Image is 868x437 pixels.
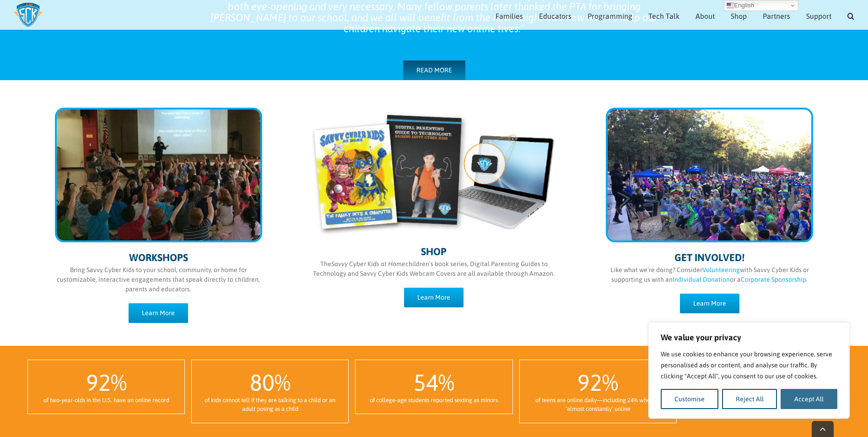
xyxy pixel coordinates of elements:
button: Reject All [722,389,777,409]
p: Like what we’re doing? Consider with Savvy Cyber Kids or supporting us with an or a . [606,265,813,284]
a: Individual Donation [673,276,730,283]
div: of kids cannot tell if they are talking to a child or an adult posing as a child [201,396,339,414]
span: Partners [763,12,790,20]
span: Educators [539,12,571,20]
a: Volunteering [702,266,740,273]
span: GET INVOLVED! [674,251,744,263]
img: Savvy Cyber Kids Logo [14,2,43,27]
span: 54 [414,369,438,396]
button: Customise [661,389,718,409]
span: 92 [86,369,111,396]
span: READ MORE [416,66,452,74]
span: Programming [588,12,632,20]
p: We use cookies to enhance your browsing experience, serve personalised ads or content, and analys... [661,349,837,382]
a: Learn More [680,294,739,313]
img: shop-sm [312,110,556,236]
img: programming-sm [57,109,260,241]
span: Support [806,12,831,20]
span: Learn More [417,294,450,301]
span: WORKSHOPS [129,251,188,263]
a: READ MORE [403,60,465,80]
img: get-involved-sm [608,109,811,241]
p: The children’s book series, Digital Parenting Guides to Technology and Savvy Cyber Kids Webcam Co... [312,259,556,279]
div: of college-age students reported sexting as minors [365,396,503,405]
span: Tech Talk [648,12,679,20]
span: 92 [577,369,602,396]
span: 80 [250,369,275,396]
i: Savvy Cyber Kids at Home [331,260,405,268]
span: Shop [731,12,747,20]
span: % [275,369,291,396]
img: en [727,2,734,9]
a: Learn More [404,288,464,307]
span: Learn More [693,300,726,307]
span: SHOP [421,246,447,257]
p: We value your privacy [661,332,837,343]
span: About [695,12,715,20]
span: % [111,369,127,396]
a: Corporate Sponsorship [741,276,806,283]
p: Bring Savvy Cyber Kids to your school, community, or home for customizable, interactive engagemen... [55,265,262,294]
div: of two-year-olds in the U.S. have an online record [37,396,175,405]
span: Families [496,12,523,20]
button: Accept All [781,389,837,409]
span: Learn More [142,309,175,317]
span: % [602,369,618,396]
div: of teens are online daily—including 24% who are ‘almost constantly’ online [529,396,667,414]
span: % [438,369,454,396]
a: Learn More [129,303,188,323]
